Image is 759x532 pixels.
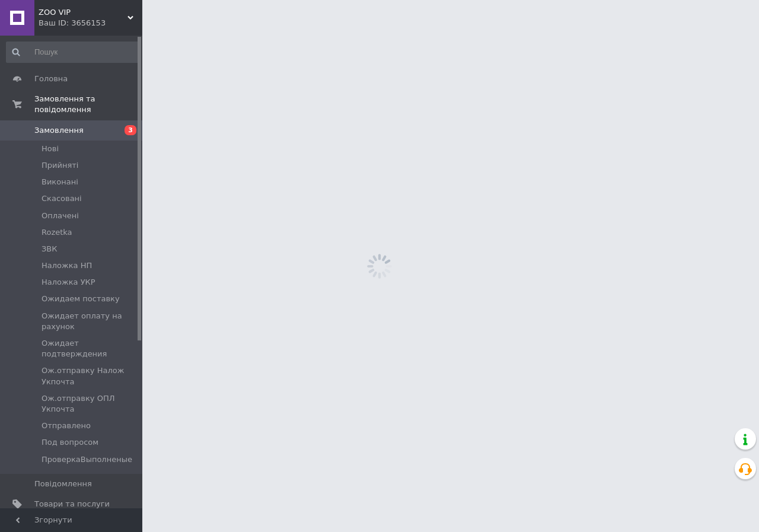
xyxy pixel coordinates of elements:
span: Нові [42,144,59,154]
div: Ваш ID: 3656153 [39,18,142,28]
span: 3 [125,125,136,135]
span: Ожидает оплату на рахунок [42,311,139,332]
span: Замовлення та повідомлення [34,94,142,115]
span: Скасовані [42,193,82,204]
span: Замовлення [34,125,84,136]
span: Оплачені [42,211,79,221]
span: ПроверкаВыполненые [42,454,132,465]
input: Пошук [6,42,140,63]
span: Товари та послуги [34,499,110,509]
span: Rozetka [42,227,72,238]
span: Виконані [42,177,78,187]
span: Ож.отправку Налож Укпочта [42,365,139,387]
span: Ожидаем поставку [42,294,120,304]
span: Ож.отправку ОПЛ Укпочта [42,393,139,415]
span: Ожидает подтверждения [42,338,139,359]
span: Головна [34,74,68,84]
span: Прийняті [42,160,78,171]
span: ZOO VIP [39,7,127,18]
span: Под вопросом [42,437,98,448]
span: Наложка НП [42,260,92,271]
span: Отправлено [42,420,91,431]
span: Наложка УКР [42,277,95,288]
span: ЗВК [42,244,57,254]
span: Повідомлення [34,479,92,489]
